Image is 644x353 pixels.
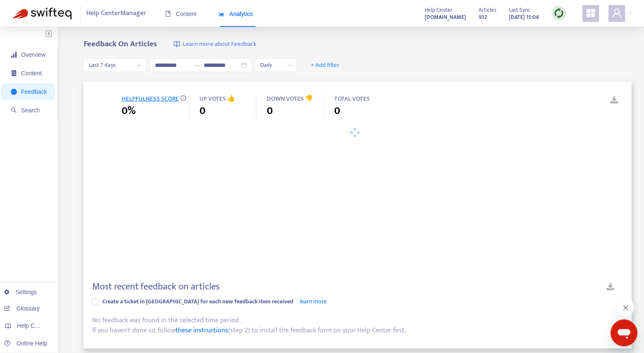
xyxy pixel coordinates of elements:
span: + Add filter [311,60,340,70]
span: 0% [121,104,135,119]
span: signal [11,52,17,58]
a: Learn more about Feedback [173,40,256,49]
span: Last 7 days [88,59,141,72]
a: Glossary [4,305,40,312]
span: Articles [479,5,496,15]
span: DOWN VOTES 👎 [266,93,313,104]
span: to [194,62,200,69]
span: message [11,89,17,95]
strong: 932 [479,13,487,22]
span: 0 [334,104,340,119]
a: learn more [299,297,326,306]
span: Content [165,11,197,17]
h4: Most recent feedback on articles [92,281,219,292]
span: Overview [21,51,45,58]
span: UP VOTES 👍 [199,93,235,104]
b: Feedback On Articles [83,37,157,50]
span: Create a ticket in [GEOGRAPHIC_DATA] for each new feedback item received [102,297,293,306]
span: Help Centers [17,322,51,329]
span: area-chart [218,11,224,17]
span: Learn more about Feedback [182,40,256,49]
button: + Add filter [304,58,346,72]
span: book [165,11,171,17]
img: image-link [173,41,180,48]
span: Last Sync [509,5,530,15]
span: Search [21,107,40,114]
span: search [11,107,17,113]
span: 0 [266,104,272,119]
span: Content [21,70,42,77]
span: appstore [585,8,596,18]
span: swap-right [194,62,200,69]
span: Analytics [218,11,253,17]
a: Online Help [4,340,47,347]
div: No feedback was found in the selected time period. [92,316,623,326]
span: Help Center Manager [86,5,146,21]
a: these instructions [175,325,228,336]
iframe: Close message [617,299,634,316]
img: Swifteq [13,8,72,19]
span: 0 [199,104,205,119]
iframe: Button to launch messaging window [610,319,637,346]
strong: [DOMAIN_NAME] [425,13,466,22]
div: If you haven't done so, follow (step 2) to install the feedback form on your Help Center first. [92,326,623,336]
strong: [DATE] 15:04 [509,13,539,22]
span: Feedback [21,88,47,95]
span: Daily [260,59,292,72]
span: container [11,70,17,76]
span: user [612,8,622,18]
a: Settings [4,289,37,295]
a: [DOMAIN_NAME] [425,12,466,22]
img: sync.dc5367851b00ba804db3.png [554,8,564,19]
span: HELPFULNESS SCORE [121,93,178,104]
span: Help Center [425,5,452,15]
span: TOTAL VOTES [334,93,370,104]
